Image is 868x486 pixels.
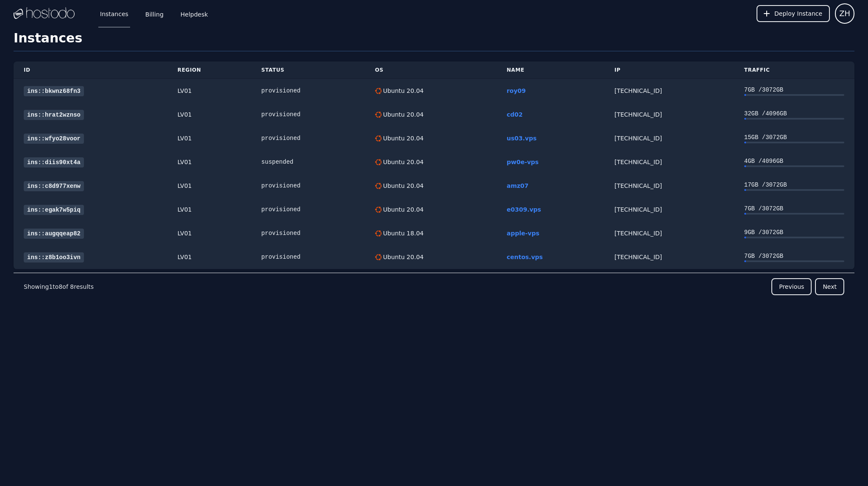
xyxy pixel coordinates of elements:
[262,182,355,190] div: provisioned
[24,110,84,120] a: ins::hrat2wznso
[734,61,854,79] th: Traffic
[24,157,84,168] a: ins::diis90xt4a
[744,133,844,142] div: 15 GB / 3072 GB
[178,134,241,142] div: LV01
[506,206,541,213] a: e0309.vps
[506,230,539,237] a: apple-vps
[375,254,381,260] img: Ubuntu 20.04
[375,88,381,94] img: Ubuntu 20.04
[178,205,241,214] div: LV01
[381,205,424,214] div: Ubuntu 20.04
[506,182,529,189] a: amz07
[381,253,424,261] div: Ubuntu 20.04
[381,182,424,190] div: Ubuntu 20.04
[615,205,724,214] div: [TECHNICAL_ID]
[262,158,355,166] div: suspended
[167,61,251,79] th: Region
[24,134,84,144] a: ins::wfyo28voor
[381,134,424,142] div: Ubuntu 20.04
[178,182,241,190] div: LV01
[615,229,724,237] div: [TECHNICAL_ID]
[506,111,523,118] a: cd02
[262,229,355,237] div: provisioned
[835,3,854,24] button: User menu
[70,283,74,290] span: 8
[58,283,62,290] span: 8
[815,278,844,295] button: Next
[744,181,844,189] div: 17 GB / 3072 GB
[375,135,381,142] img: Ubuntu 20.04
[744,109,844,118] div: 32 GB / 4096 GB
[744,252,844,260] div: 7 GB / 3072 GB
[14,273,854,300] nav: Pagination
[178,158,241,166] div: LV01
[375,207,381,213] img: Ubuntu 20.04
[381,110,424,119] div: Ubuntu 20.04
[178,87,241,95] div: LV01
[744,86,844,94] div: 7 GB / 3072 GB
[24,86,84,96] a: ins::bkwnz68fn3
[365,61,497,79] th: OS
[262,110,355,119] div: provisioned
[49,283,53,290] span: 1
[381,158,424,166] div: Ubuntu 20.04
[771,278,812,295] button: Previous
[178,253,241,261] div: LV01
[178,110,241,119] div: LV01
[262,87,355,95] div: provisioned
[839,8,850,20] span: ZH
[381,229,424,237] div: Ubuntu 18.04
[757,5,830,22] button: Deploy Instance
[24,205,84,215] a: ins::egak7w5piq
[615,253,724,261] div: [TECHNICAL_ID]
[262,134,355,142] div: provisioned
[24,229,84,239] a: ins::augqqeap82
[506,135,537,142] a: us03.vps
[506,254,542,260] a: centos.vps
[24,252,84,263] a: ins::z8b1oo3ivn
[615,182,724,190] div: [TECHNICAL_ID]
[615,87,724,95] div: [TECHNICAL_ID]
[744,204,844,213] div: 7 GB / 3072 GB
[375,112,381,118] img: Ubuntu 20.04
[604,61,734,79] th: IP
[774,9,822,18] span: Deploy Instance
[615,134,724,142] div: [TECHNICAL_ID]
[14,31,854,51] h1: Instances
[375,230,381,237] img: Ubuntu 18.04
[262,253,355,261] div: provisioned
[496,61,604,79] th: Name
[178,229,241,237] div: LV01
[24,181,84,191] a: ins::c8d977xenw
[14,61,167,79] th: ID
[262,205,355,214] div: provisioned
[14,7,75,20] img: Logo
[251,61,365,79] th: Status
[744,157,844,165] div: 4 GB / 4096 GB
[506,159,538,165] a: pw0e-vps
[375,159,381,165] img: Ubuntu 20.04
[744,228,844,237] div: 9 GB / 3072 GB
[615,158,724,166] div: [TECHNICAL_ID]
[24,282,94,291] p: Showing to of results
[615,110,724,119] div: [TECHNICAL_ID]
[375,183,381,189] img: Ubuntu 20.04
[381,87,424,95] div: Ubuntu 20.04
[506,87,526,94] a: roy09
